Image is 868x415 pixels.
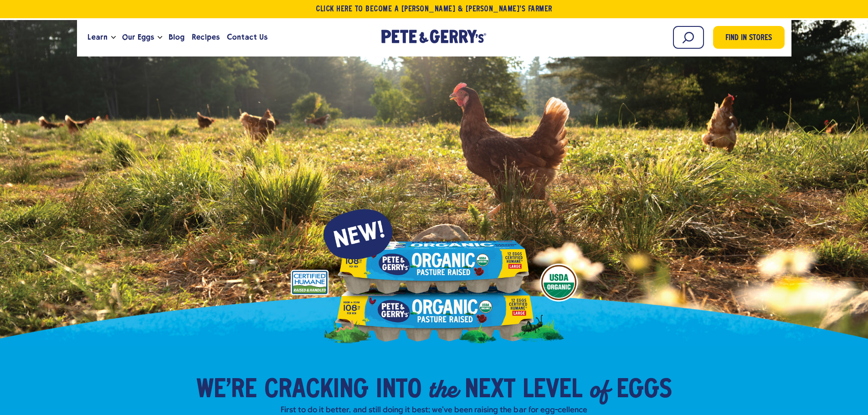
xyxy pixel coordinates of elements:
[223,25,271,50] a: Contact Us
[188,25,223,50] a: Recipes
[376,377,421,404] span: into
[111,36,116,39] button: Open the dropdown menu for Learn
[192,31,220,43] span: Recipes
[169,31,185,43] span: Blog
[196,377,257,404] span: We’re
[158,36,162,39] button: Open the dropdown menu for Our Eggs
[122,31,154,43] span: Our Eggs
[616,377,672,404] span: Eggs​
[713,26,785,49] a: Find in Stores
[725,32,772,45] span: Find in Stores
[673,26,704,49] input: Search
[227,31,267,43] span: Contact Us
[118,25,158,50] a: Our Eggs
[590,372,609,405] em: of
[87,31,108,43] span: Learn
[465,377,515,404] span: Next
[429,372,457,405] em: the
[264,377,369,404] span: Cracking
[523,377,582,404] span: Level
[165,25,188,50] a: Blog
[84,25,111,50] a: Learn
